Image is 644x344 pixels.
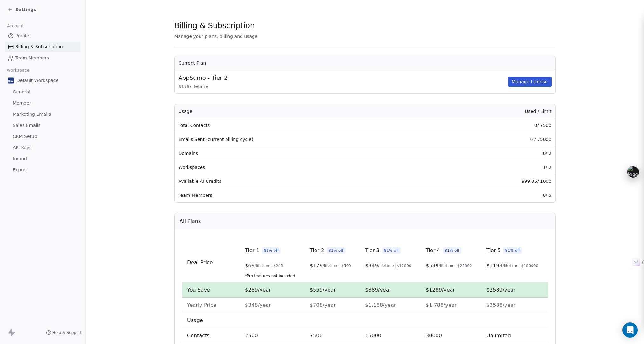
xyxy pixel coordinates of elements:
a: Import [5,154,80,164]
span: *Pro features not included [245,273,300,279]
a: Settings [8,6,36,13]
td: Workspaces [175,160,437,174]
span: Export [13,167,27,173]
span: Member [13,100,31,107]
td: Team Members [175,188,437,202]
span: /lifetime [322,263,338,268]
span: AppSumo - Tier 2 [179,74,228,82]
td: Available AI Credits [175,174,437,188]
span: $1,188/year [365,302,396,308]
span: /lifetime [502,263,518,268]
span: General [13,89,30,95]
span: Profile [15,32,29,39]
span: Import [13,155,27,162]
span: $ 69 [245,262,255,270]
span: Billing & Subscription [174,21,255,31]
span: Help & Support [52,330,82,335]
a: Help & Support [46,330,82,335]
th: Used / Limit [437,104,555,118]
span: 7500 [309,333,322,339]
th: Usage [175,104,437,118]
span: Manage your plans, billing and usage [174,34,258,39]
span: $ 179 [309,262,322,270]
span: $ 100000 [521,263,538,268]
span: $ 179 / lifetime [179,83,507,90]
span: You Save [187,287,210,293]
td: 0 / 7500 [437,118,555,132]
span: /lifetime [378,263,394,268]
td: 999.35 / 1000 [437,174,555,188]
a: Export [5,165,80,175]
span: $3588/year [486,302,515,308]
span: $708/year [309,302,336,308]
td: 0 / 2 [437,146,555,160]
button: Manage License [508,77,552,87]
span: Tier 3 [365,247,379,254]
span: Yearly Price [187,302,216,308]
span: $559/year [309,287,336,293]
a: Marketing Emails [5,109,80,120]
a: General [5,87,80,97]
a: Member [5,98,80,108]
span: CRM Setup [13,133,37,140]
a: Team Members [5,53,80,63]
span: $348/year [245,302,271,308]
span: $ 599 [426,262,439,270]
span: $ 245 [273,263,283,268]
a: Billing & Subscription [5,42,80,52]
span: Team Members [15,55,49,61]
a: Sales Emails [5,120,80,131]
span: Tier 5 [486,247,500,254]
span: 2500 [245,333,258,339]
span: Tier 2 [309,247,324,254]
span: 81% off [443,247,461,254]
span: $1289/year [426,287,455,293]
span: Deal Price [187,259,213,265]
span: Tier 1 [245,247,259,254]
span: 30000 [426,333,442,339]
span: $289/year [245,287,271,293]
span: $ 349 [365,262,378,270]
span: All Plans [180,217,201,225]
span: $ 1199 [486,262,502,270]
span: $889/year [365,287,391,293]
span: Workspace [4,65,32,75]
span: Tier 4 [426,247,440,254]
span: API Keys [13,144,31,151]
span: 81% off [382,247,401,254]
span: $ 12000 [397,263,411,268]
a: API Keys [5,142,80,153]
a: Profile [5,31,80,41]
div: Open Intercom Messenger [622,322,638,338]
span: Default Workspace [17,77,58,84]
td: Domains [175,146,437,160]
span: $1,788/year [426,302,457,308]
img: Marchio%20hight.jpg [8,77,14,84]
span: $ 25000 [457,263,472,268]
span: /lifetime [438,263,454,268]
td: Emails Sent (current billing cycle) [175,132,437,146]
td: Contacts [182,328,240,343]
span: $2589/year [486,287,515,293]
span: 81% off [262,247,281,254]
th: Current Plan [175,56,555,70]
span: Settings [15,6,36,13]
span: Usage [187,317,203,323]
td: 0 / 5 [437,188,555,202]
span: 15000 [365,333,381,339]
td: 1 / 2 [437,160,555,174]
span: Marketing Emails [13,111,51,118]
a: CRM Setup [5,131,80,142]
td: Total Contacts [175,118,437,132]
span: /lifetime [254,263,270,268]
span: Sales Emails [13,122,41,129]
span: 81% off [327,247,345,254]
span: Account [4,21,26,31]
span: Billing & Subscription [15,44,63,50]
span: $ 500 [341,263,351,268]
span: 81% off [503,247,522,254]
td: 0 / 75000 [437,132,555,146]
span: Unlimited [486,333,511,339]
